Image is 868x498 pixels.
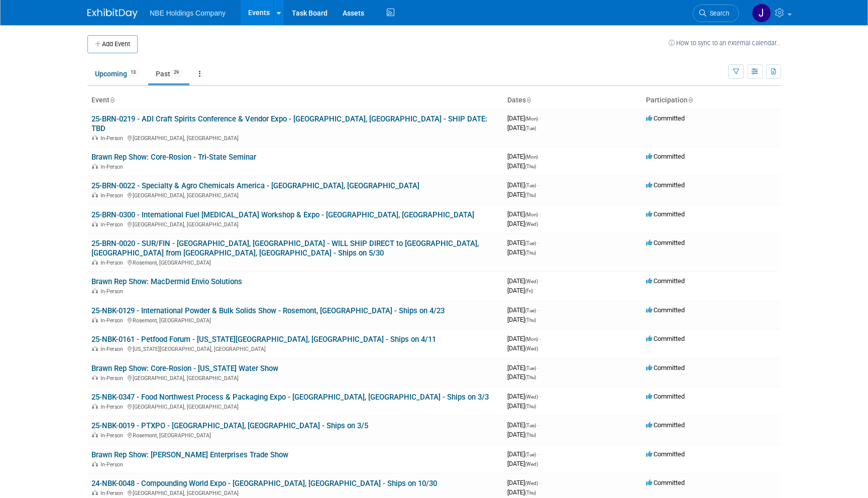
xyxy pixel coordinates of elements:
[525,126,536,131] span: (Tue)
[92,346,98,351] img: In-Person Event
[507,335,541,342] span: [DATE]
[92,221,98,226] img: In-Person Event
[507,316,536,323] span: [DATE]
[507,220,538,227] span: [DATE]
[646,210,685,218] span: Committed
[525,164,536,169] span: (Thu)
[669,39,781,47] a: How to sync to an external calendar...
[525,432,536,438] span: (Thu)
[646,479,685,486] span: Committed
[507,239,539,246] span: [DATE]
[148,64,189,83] a: Past29
[507,373,536,381] span: [DATE]
[91,450,288,459] a: Brawn Rep Show: [PERSON_NAME] Enterprises Trade Show
[92,260,98,265] img: In-Person Event
[507,287,533,294] span: [DATE]
[100,461,126,468] span: In-Person
[525,365,536,371] span: (Tue)
[100,135,126,142] span: In-Person
[525,404,536,409] span: (Thu)
[91,316,499,324] div: Rosemont, [GEOGRAPHIC_DATA]
[537,421,539,429] span: -
[539,210,541,218] span: -
[91,402,499,410] div: [GEOGRAPHIC_DATA], [GEOGRAPHIC_DATA]
[100,375,126,382] span: In-Person
[87,64,146,83] a: Upcoming13
[507,162,536,170] span: [DATE]
[503,92,642,109] th: Dates
[92,404,98,409] img: In-Person Event
[646,364,685,371] span: Committed
[507,421,539,429] span: [DATE]
[91,134,499,142] div: [GEOGRAPHIC_DATA], [GEOGRAPHIC_DATA]
[706,10,729,17] span: Search
[646,277,685,285] span: Committed
[507,450,539,458] span: [DATE]
[91,393,489,402] a: 25-NBK-0347 - Food Northwest Process & Packaging Expo - [GEOGRAPHIC_DATA], [GEOGRAPHIC_DATA] - Sh...
[92,375,98,380] img: In-Person Event
[525,240,536,246] span: (Tue)
[92,432,98,437] img: In-Person Event
[87,35,138,53] button: Add Event
[539,335,541,342] span: -
[507,479,541,486] span: [DATE]
[752,4,771,23] img: John Vargo
[91,153,256,162] a: Brawn Rep Show: Core-Rosion - Tri-State Seminar
[525,461,538,467] span: (Wed)
[525,154,538,160] span: (Mon)
[91,421,368,430] a: 25-NBK-0019 - PTXPO - [GEOGRAPHIC_DATA], [GEOGRAPHIC_DATA] - Ships on 3/5
[87,92,503,109] th: Event
[525,394,538,400] span: (Wed)
[507,402,536,410] span: [DATE]
[525,375,536,380] span: (Thu)
[539,277,541,285] span: -
[100,288,126,295] span: In-Person
[646,450,685,458] span: Committed
[507,393,541,400] span: [DATE]
[110,96,115,104] a: Sort by Event Name
[100,432,126,439] span: In-Person
[92,317,98,322] img: In-Person Event
[537,239,539,246] span: -
[91,364,278,373] a: Brawn Rep Show: Core-Rosion - [US_STATE] Water Show
[507,181,539,189] span: [DATE]
[537,450,539,458] span: -
[507,114,541,122] span: [DATE]
[91,306,445,315] a: 25-NBK-0129 - International Powder & Bulk Solids Show - Rosemont, [GEOGRAPHIC_DATA] - Ships on 4/23
[507,153,541,160] span: [DATE]
[525,336,538,342] span: (Mon)
[525,116,538,121] span: (Mon)
[100,404,126,410] span: In-Person
[507,460,538,467] span: [DATE]
[525,452,536,457] span: (Tue)
[100,317,126,324] span: In-Person
[128,69,139,76] span: 13
[539,114,541,122] span: -
[92,490,98,495] img: In-Person Event
[646,153,685,160] span: Committed
[100,260,126,266] span: In-Person
[646,335,685,342] span: Committed
[91,239,479,258] a: 25-BRN-0020 - SUR/FIN - [GEOGRAPHIC_DATA], [GEOGRAPHIC_DATA] - WILL SHIP DIRECT to [GEOGRAPHIC_DA...
[646,393,685,400] span: Committed
[91,220,499,228] div: [GEOGRAPHIC_DATA], [GEOGRAPHIC_DATA]
[525,308,536,313] span: (Tue)
[646,239,685,246] span: Committed
[525,423,536,428] span: (Tue)
[507,364,539,371] span: [DATE]
[507,277,541,285] span: [DATE]
[525,288,533,294] span: (Fri)
[507,306,539,314] span: [DATE]
[91,114,487,133] a: 25-BRN-0219 - ADI Craft Spirits Conference & Vendor Expo - [GEOGRAPHIC_DATA], [GEOGRAPHIC_DATA] -...
[507,431,536,438] span: [DATE]
[688,96,693,104] a: Sort by Participation Type
[92,461,98,466] img: In-Person Event
[537,306,539,314] span: -
[642,92,781,109] th: Participation
[646,114,685,122] span: Committed
[100,192,126,199] span: In-Person
[507,248,536,256] span: [DATE]
[525,250,536,256] span: (Thu)
[646,421,685,429] span: Committed
[646,306,685,314] span: Committed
